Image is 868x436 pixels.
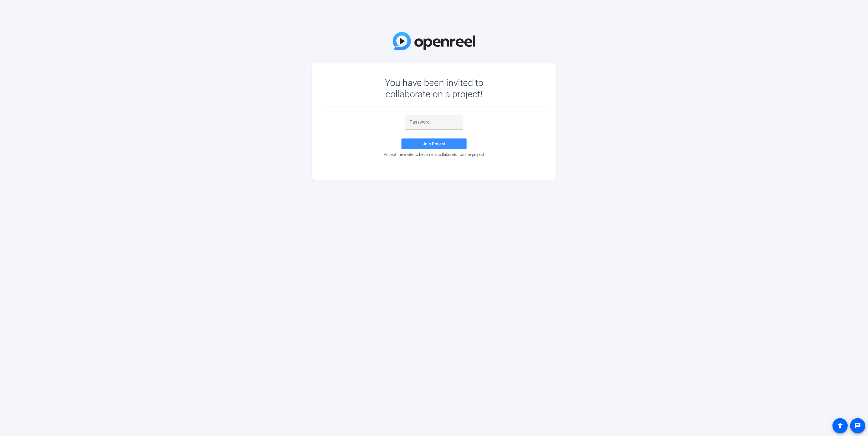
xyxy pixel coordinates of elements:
span: Join Project [423,141,445,146]
div: Accept the invite to become a collaborator on the project [323,152,545,157]
mat-icon: accessibility [837,422,843,429]
input: Password [410,119,458,125]
div: You have been invited to collaborate on a project! [369,77,499,100]
button: Join Project [401,138,467,149]
mat-icon: message [854,422,861,429]
img: OpenReel Logo [393,32,475,50]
